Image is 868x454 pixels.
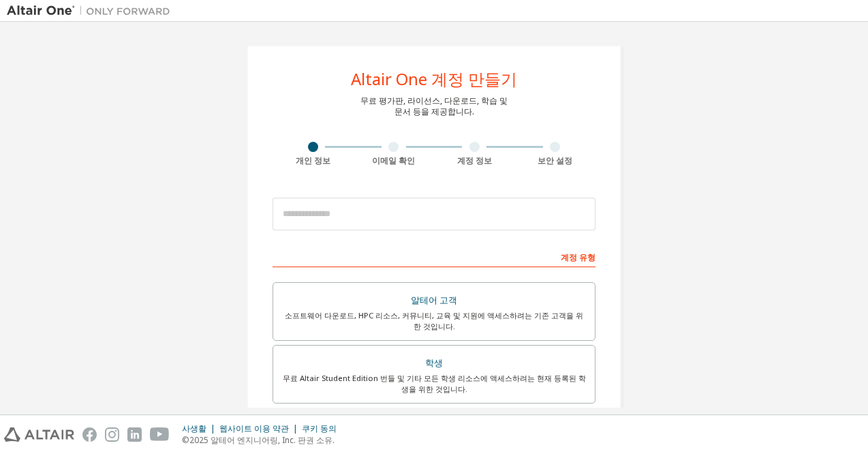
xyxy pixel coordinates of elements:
div: 개인 정보 [273,155,354,166]
div: 소프트웨어 다운로드, HPC 리소스, 커뮤니티, 교육 및 지원에 액세스하려는 기존 고객을 위한 것입니다. [281,310,587,332]
div: 사생활 [182,423,219,434]
p: © [182,434,345,446]
div: 알테어 고객 [281,291,587,310]
font: 2025 알테어 엔지니어링, Inc. 판권 소유. [189,434,335,446]
img: youtube.svg [150,427,170,442]
img: altair_logo.svg [4,427,74,442]
img: facebook.svg [82,427,97,442]
div: 쿠키 동의 [302,423,345,434]
div: 계정 유형 [273,245,595,267]
div: 이메일 확인 [354,155,435,166]
img: instagram.svg [105,427,119,442]
div: 보안 설정 [515,155,596,166]
div: Altair One 계정 만들기 [351,71,517,87]
div: 학생 [281,354,587,373]
img: linkedin.svg [127,427,142,442]
div: 웹사이트 이용 약관 [219,423,302,434]
div: 무료 평가판, 라이선스, 다운로드, 학습 및 문서 등을 제공합니다. [360,95,508,117]
div: 계정 정보 [434,155,515,166]
div: 무료 Altair Student Edition 번들 및 기타 모든 학생 리소스에 액세스하려는 현재 등록된 학생을 위한 것입니다. [281,373,587,395]
img: Altair One [7,4,177,18]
